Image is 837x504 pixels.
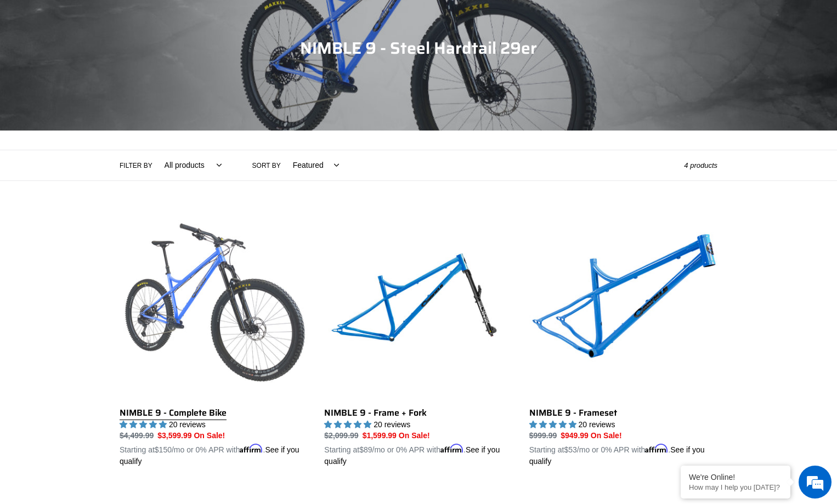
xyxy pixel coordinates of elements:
span: NIMBLE 9 - Steel Hardtail 29er [300,35,537,61]
div: We're Online! [689,473,782,482]
p: How may I help you today? [689,483,782,491]
label: Filter by [120,161,152,171]
label: Sort by [252,161,281,171]
span: 4 products [684,161,717,169]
